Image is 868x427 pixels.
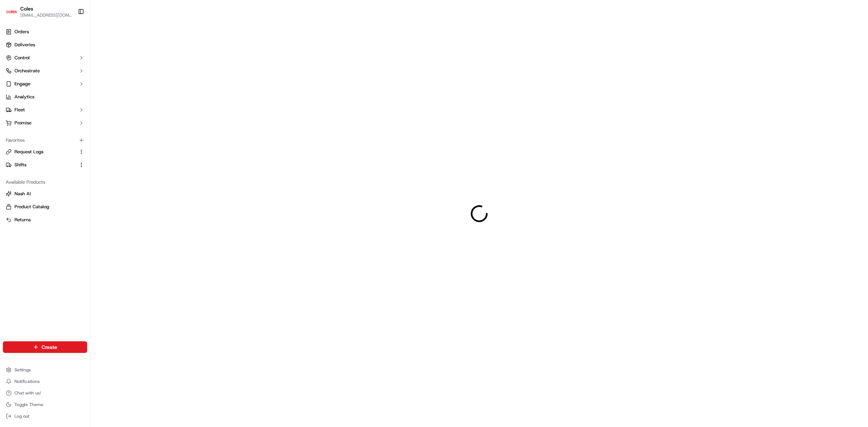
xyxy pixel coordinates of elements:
span: Product Catalog [14,204,49,210]
span: Orchestrate [14,68,40,74]
span: Control [14,55,30,61]
span: Toggle Theme [14,402,43,407]
div: Available Products [3,176,87,188]
button: Coles [20,5,33,12]
span: Request Logs [14,149,43,155]
span: Settings [14,367,31,373]
span: Deliveries [14,42,35,48]
a: Orders [3,26,87,38]
button: ColesColes[EMAIL_ADDRESS][DOMAIN_NAME] [3,3,75,20]
span: Orders [14,29,29,35]
button: Create [3,341,87,353]
span: Promise [14,120,31,126]
span: Analytics [14,94,34,100]
button: Orchestrate [3,65,87,77]
button: Shifts [3,159,87,171]
a: Request Logs [6,149,76,155]
span: Chat with us! [14,390,41,396]
button: [EMAIL_ADDRESS][DOMAIN_NAME] [20,12,72,18]
button: Engage [3,78,87,90]
span: Create [42,343,57,351]
a: Nash AI [6,191,84,197]
button: Chat with us! [3,388,87,398]
span: Notifications [14,379,40,384]
span: Shifts [14,162,26,168]
span: Log out [14,413,29,419]
a: Product Catalog [6,204,84,210]
a: Returns [6,217,84,223]
button: Toggle Theme [3,400,87,410]
div: Favorites [3,134,87,146]
button: Settings [3,365,87,375]
button: Notifications [3,376,87,387]
img: Coles [6,6,17,17]
a: Analytics [3,91,87,103]
span: Fleet [14,107,25,113]
button: Fleet [3,104,87,116]
span: Nash AI [14,191,31,197]
span: Engage [14,81,30,87]
a: Deliveries [3,39,87,51]
button: Request Logs [3,146,87,158]
button: Product Catalog [3,201,87,213]
button: Promise [3,117,87,129]
button: Returns [3,214,87,226]
a: Shifts [6,162,76,168]
button: Control [3,52,87,64]
span: Returns [14,217,31,223]
button: Log out [3,411,87,421]
button: Nash AI [3,188,87,200]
